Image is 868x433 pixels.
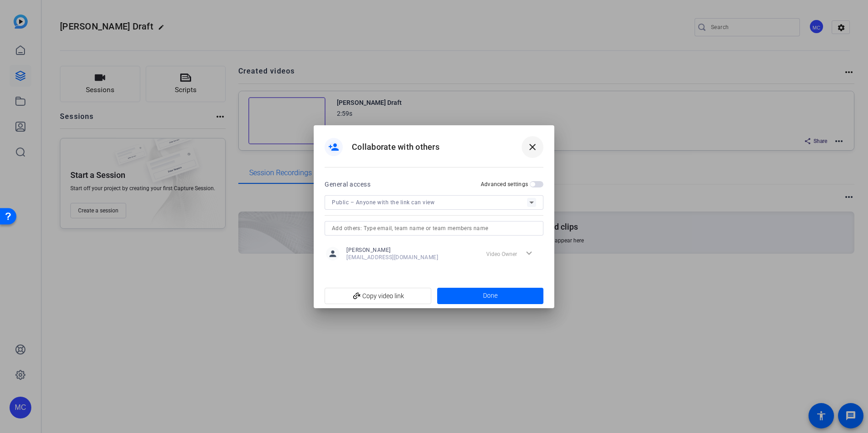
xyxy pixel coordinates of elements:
span: Done [483,291,498,300]
span: [EMAIL_ADDRESS][DOMAIN_NAME] [346,254,438,261]
h2: Advanced settings [481,181,528,188]
span: [PERSON_NAME] [346,246,438,254]
mat-icon: add_link [349,289,365,304]
mat-icon: close [527,142,538,153]
span: Copy video link [332,287,424,305]
span: Public – Anyone with the link can view [332,199,434,206]
mat-icon: person [326,247,340,261]
h2: General access [325,179,370,190]
button: Copy video link [325,288,431,304]
input: Add others: Type email, team name or team members name [332,223,536,234]
h1: Collaborate with others [352,142,439,153]
mat-icon: person_add [328,142,339,153]
button: Done [437,288,544,304]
